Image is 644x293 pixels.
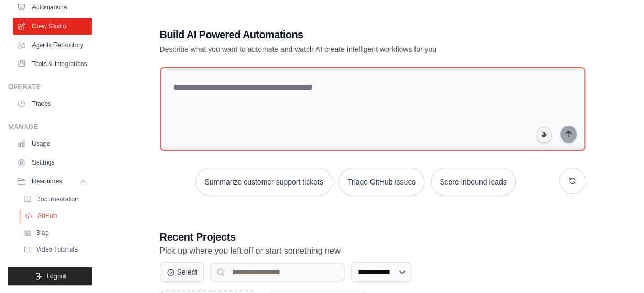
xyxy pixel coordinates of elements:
button: Click to speak your automation idea [536,127,552,143]
button: Summarize customer support tickets [195,168,332,196]
button: Select [160,262,204,282]
a: Blog [19,225,92,240]
span: Logout [47,272,66,280]
button: Resources [13,173,92,190]
button: Triage GitHub issues [339,168,424,196]
a: Agents Repository [13,37,92,53]
button: Score inbound leads [431,168,516,196]
h3: Recent Projects [160,230,585,244]
span: Resources [32,177,62,186]
a: GitHub [20,209,93,223]
a: Settings [13,154,92,171]
p: Pick up where you left off or start something new [160,244,585,258]
div: Operate [8,83,92,91]
a: Traces [13,95,92,112]
button: Get new suggestions [559,168,585,194]
a: Tools & Integrations [13,56,92,72]
a: Video Tutorials [19,242,92,257]
a: Usage [13,135,92,152]
span: GitHub [37,212,57,220]
h1: Build AI Powered Automations [160,27,512,42]
p: Describe what you want to automate and watch AI create intelligent workflows for you [160,44,512,55]
a: Documentation [19,192,92,207]
button: Logout [8,267,92,285]
a: Crew Studio [13,18,92,35]
span: Documentation [36,195,79,203]
span: Blog [36,229,49,237]
div: Manage [8,123,92,131]
span: Video Tutorials [36,245,78,254]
